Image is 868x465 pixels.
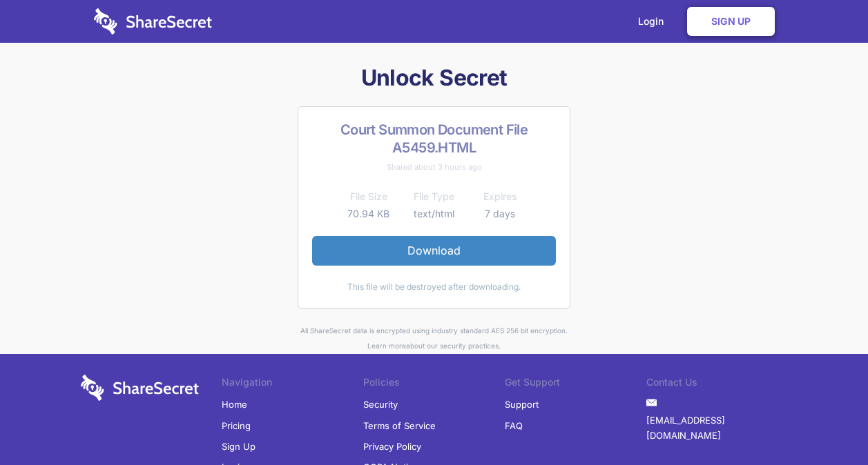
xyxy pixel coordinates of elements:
a: Learn more [367,342,406,350]
div: This file will be destroyed after downloading. [312,279,556,295]
td: 7 days [467,206,532,222]
th: Expires [467,188,532,205]
li: Navigation [222,375,363,394]
div: All ShareSecret data is encrypted using industry standard AES 256 bit encryption. about our secur... [81,323,788,354]
li: Get Support [505,375,646,394]
td: 70.94 KB [336,206,401,222]
a: Sign Up [222,436,255,457]
img: logo-wordmark-white-trans-d4663122ce5f474addd5e946df7df03e33cb6a1c49d2221995e7729f52c070b2.svg [81,375,199,401]
a: Home [222,394,247,415]
div: Shared about 3 hours ago [312,159,556,175]
a: Download [312,236,556,265]
td: text/html [401,206,467,222]
h2: Court Summon Document File A5459.HTML [312,121,556,157]
a: Support [505,394,539,415]
a: Sign Up [687,7,775,36]
li: Policies [363,375,505,394]
a: FAQ [505,415,523,436]
a: Privacy Policy [363,436,421,457]
a: [EMAIL_ADDRESS][DOMAIN_NAME] [646,410,788,446]
a: Security [363,394,398,415]
li: Contact Us [646,375,788,394]
img: logo-wordmark-white-trans-d4663122ce5f474addd5e946df7df03e33cb6a1c49d2221995e7729f52c070b2.svg [94,8,212,34]
h1: Unlock Secret [81,63,788,92]
th: File Size [336,188,401,205]
a: Pricing [222,415,251,436]
th: File Type [401,188,467,205]
a: Terms of Service [363,415,436,436]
